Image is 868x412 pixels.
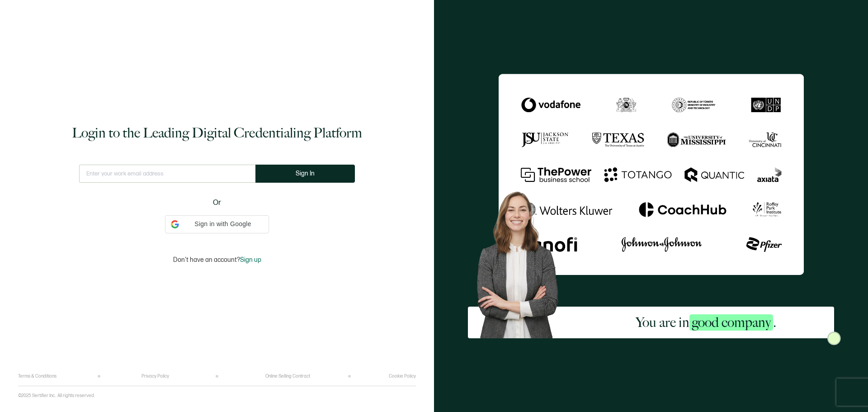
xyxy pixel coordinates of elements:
button: Sign In [255,165,355,183]
span: Sign In [296,170,315,177]
h1: Login to the Leading Digital Credentialing Platform [72,124,362,142]
a: Privacy Policy [142,374,169,379]
img: Sertifier Login - You are in <span class="strong-h">good company</span>. Hero [468,184,578,338]
span: Or [213,197,221,208]
a: Terms & Conditions [18,374,57,379]
span: Sign up [240,256,261,264]
a: Online Selling Contract [265,374,310,379]
input: Enter your work email address [79,165,255,183]
h2: You are in . [636,313,776,331]
img: Sertifier Login - You are in <span class="strong-h">good company</span>. [499,74,804,275]
p: ©2025 Sertifier Inc.. All rights reserved. [18,393,95,398]
a: Cookie Policy [389,374,416,379]
img: Sertifier Login [827,331,841,345]
p: Don't have an account? [173,256,261,264]
span: good company [689,314,773,331]
div: Sign in with Google [165,215,269,233]
span: Sign in with Google [183,219,263,229]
